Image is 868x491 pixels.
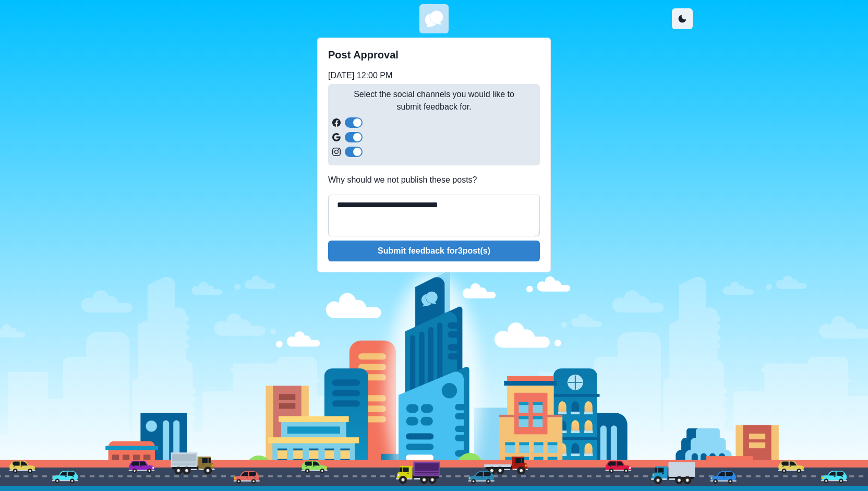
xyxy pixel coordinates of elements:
img: u8dYElcwoIgCIIgCIIgCIIgCIIgCIIgCIIgCIIgCIIgCIIgCIIgCIIgCIIgCIIgCIKgBfgfhTKg+uHK8RYAAAAASUVORK5CYII= [421,6,447,31]
h2: Post Approval [328,49,540,61]
p: Why should we not publish these posts? [328,174,540,186]
p: [DATE] 12:00 PM [328,69,540,82]
p: Select the social channels you would like to submit feedback for. [332,88,536,113]
button: Submit feedback for3post(s) [328,241,540,261]
button: Toggle Mode [672,8,693,29]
